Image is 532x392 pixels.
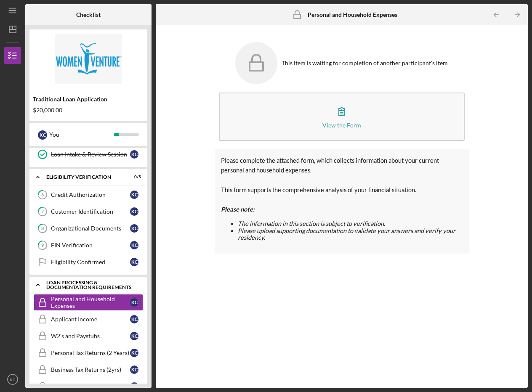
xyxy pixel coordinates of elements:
div: K C [130,315,138,323]
a: 7Customer IdentificationKC [34,203,143,220]
div: Eligibility Confirmed [51,259,130,265]
div: K C [130,191,138,199]
div: Loan Intake & Review Session [51,151,130,158]
div: EIN Verification [51,242,130,249]
div: Business Income Verifications [51,383,130,390]
button: KC [4,371,21,388]
div: View the Form [322,122,361,128]
div: K C [130,150,138,159]
div: K C [130,298,138,307]
div: Applicant Income [51,316,130,323]
tspan: 6 [41,192,44,198]
div: $20,000.00 [33,107,144,114]
div: K C [38,130,47,140]
div: K C [130,349,138,357]
div: You [49,127,114,142]
div: K C [130,224,138,233]
div: Personal and Household Expenses [51,296,130,309]
a: 6Credit AuthorizationKC [34,186,143,203]
div: W2's and Paystubs [51,333,130,339]
div: K C [130,366,138,374]
div: Business Tax Returns (2yrs) [51,366,130,373]
a: Loan Intake & Review SessionKC [34,146,143,163]
a: Personal Tax Returns (2 Years)KC [34,344,143,361]
span: Please complete the attached form, which collects information about your current personal and hou... [221,157,439,174]
div: K C [130,241,138,249]
div: Eligibility Verification [46,175,120,180]
div: Credit Authorization [51,191,130,198]
text: KC [10,377,15,382]
span: Please upload supporting documentation to validate your answers and verify your residency. [238,227,455,241]
div: K C [130,382,138,391]
div: K C [130,258,138,266]
tspan: 8 [41,226,44,231]
span: This form supports the comprehensive analysis of your financial situation. [221,186,416,193]
img: Product logo [29,34,147,84]
a: Eligibility ConfirmedKC [34,254,143,270]
a: 8Organizational DocumentsKC [34,220,143,237]
div: K C [130,332,138,340]
a: W2's and PaystubsKC [34,328,143,344]
b: Checklist [76,11,101,18]
a: 9EIN VerificationKC [34,237,143,254]
div: Customer Identification [51,208,130,215]
button: View the Form [219,93,465,141]
a: Personal and Household ExpensesKC [34,294,143,311]
div: This item is waiting for completion of another participant's item [282,60,448,66]
div: Personal Tax Returns (2 Years) [51,350,130,356]
div: Traditional Loan Application [33,96,144,103]
a: Business Tax Returns (2yrs)KC [34,361,143,378]
div: 0 / 5 [126,175,141,180]
div: Organizational Documents [51,225,130,232]
div: Loan Processing & Documentation Requirements [46,280,137,290]
a: Applicant IncomeKC [34,311,143,328]
tspan: 9 [41,243,44,248]
b: Personal and Household Expenses [308,11,397,18]
div: K C [130,207,138,216]
strong: Please note: [221,206,255,213]
span: The information in this section is subject to verification. [238,220,385,227]
tspan: 7 [41,209,44,215]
